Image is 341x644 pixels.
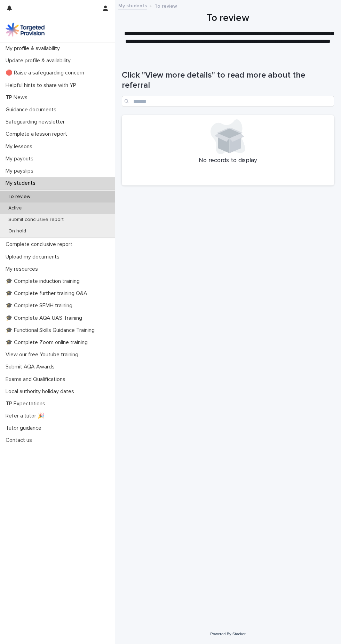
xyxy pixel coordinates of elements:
p: TP Expectations [3,400,51,407]
p: Submit conclusive report [3,217,69,223]
p: To review [154,2,177,9]
h1: To review [122,13,334,24]
p: Helpful hints to share with YP [3,82,82,89]
p: 🔴 Raise a safeguarding concern [3,70,90,76]
p: My lessons [3,143,38,150]
a: My students [118,1,147,9]
p: Contact us [3,437,38,444]
p: View our free Youtube training [3,351,84,358]
p: Update profile & availability [3,57,76,64]
h1: Click "View more details" to read more about the referral [122,70,334,90]
img: M5nRWzHhSzIhMunXDL62 [6,23,45,37]
p: Exams and Qualifications [3,376,71,383]
p: Submit AQA Awards [3,364,60,370]
p: No records to display [126,157,330,165]
p: Local authority holiday dates [3,388,80,395]
p: Complete a lesson report [3,131,73,137]
p: 🎓 Complete SEMH training [3,302,78,309]
p: Complete conclusive report [3,241,78,248]
p: Tutor guidance [3,425,47,431]
p: Upload my documents [3,254,65,260]
p: Guidance documents [3,106,62,113]
p: 🎓 Functional Skills Guidance Training [3,327,100,334]
p: TP News [3,94,33,101]
p: My students [3,180,41,186]
p: My payslips [3,168,39,174]
p: 🎓 Complete AQA UAS Training [3,315,88,321]
p: Active [3,205,27,211]
a: Powered By Stacker [210,632,245,636]
p: Refer a tutor 🎉 [3,413,50,419]
p: 🎓 Complete Zoom online training [3,339,93,346]
p: On hold [3,228,32,234]
input: Search [122,96,334,107]
p: My payouts [3,156,39,162]
p: Safeguarding newsletter [3,119,70,125]
p: 🎓 Complete induction training [3,278,85,285]
p: 🎓 Complete further training Q&A [3,290,93,297]
p: To review [3,194,36,200]
p: My profile & availability [3,45,65,52]
p: My resources [3,266,43,272]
